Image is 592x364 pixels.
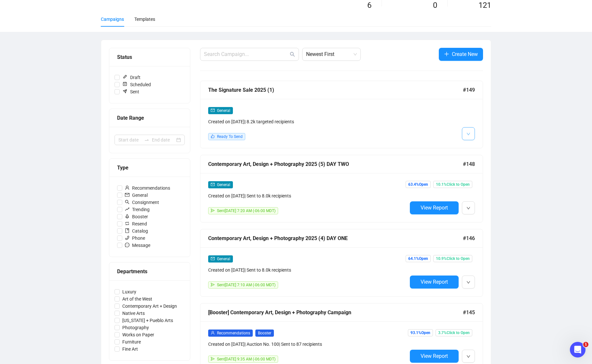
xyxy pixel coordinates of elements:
span: 93.1% Open [408,329,433,336]
span: rocket [125,214,129,219]
span: Ready To Send [217,134,243,139]
span: mail [125,193,129,197]
div: Status [117,53,182,61]
span: down [466,355,470,358]
span: #149 [463,86,475,94]
span: Booster [255,330,274,337]
span: Contemporary Art + Design [120,303,180,310]
div: Type [117,164,182,172]
span: 1 [583,342,588,347]
span: 10.9% Click to Open [433,255,472,262]
div: The Signature Sale 2025 (1) [208,86,463,94]
div: Date Range [117,114,182,122]
span: mail [211,108,215,112]
span: like [211,134,215,138]
span: 3.7% Click to Open [436,329,472,336]
span: to [144,137,149,142]
span: Trending [122,206,152,213]
span: View Report [421,279,448,285]
span: Recommendations [217,331,250,335]
span: Message [122,242,153,249]
span: General [217,257,230,261]
span: retweet [125,221,129,226]
span: Newest First [306,48,357,61]
span: Fine Art [120,345,141,353]
span: Draft [120,74,143,81]
span: 10.1% Click to Open [433,181,472,188]
div: Templates [134,16,155,23]
input: Start date [118,136,141,143]
span: 0 [433,1,437,10]
span: Booster [122,213,151,220]
span: Sent [DATE] 7:20 AM (-06:00 MDT) [217,209,276,213]
button: View Report [410,276,459,289]
div: Contemporary Art, Design + Photography 2025 (5) DAY TWO [208,160,463,168]
div: Created on [DATE] | Auction No. 100 | Sent to 87 recipients [208,341,407,348]
input: Search Campaign... [204,50,289,58]
span: search [290,52,295,57]
span: #145 [463,308,475,317]
span: #148 [463,160,475,168]
span: down [466,280,470,284]
span: mail [211,257,215,261]
a: Contemporary Art, Design + Photography 2025 (5) DAY TWO#148mailGeneralCreated on [DATE]| Sent to ... [200,155,483,222]
div: Created on [DATE] | Sent to 8.0k recipients [208,192,407,199]
span: book [125,228,129,233]
span: Sent [DATE] 9:35 AM (-06:00 MDT) [217,357,276,361]
button: View Report [410,201,459,214]
span: #146 [463,234,475,242]
span: send [211,209,215,212]
div: Departments [117,267,182,276]
span: plus [444,51,449,57]
span: General [217,182,230,187]
span: mail [211,182,215,186]
span: message [125,243,129,247]
div: Created on [DATE] | 8.2k targeted recipients [208,118,407,125]
span: swap-right [144,137,149,142]
span: Create New [452,50,478,58]
span: 64.1% Open [406,255,431,262]
a: The Signature Sale 2025 (1)#149mailGeneralCreated on [DATE]| 8.2k targeted recipientslikeReady To... [200,81,483,148]
span: General [122,192,150,199]
span: View Report [421,353,448,359]
span: user [211,331,215,335]
span: send [211,283,215,287]
span: Photography [120,324,152,331]
button: View Report [410,350,459,363]
span: Recommendations [122,184,173,192]
span: 6 [367,1,371,10]
span: send [211,357,215,361]
input: End date [152,136,175,143]
span: Scheduled [120,81,154,88]
span: [US_STATE] + Pueblo Arts [120,317,176,324]
span: Resend [122,220,150,227]
span: search [125,200,129,204]
span: down [466,132,470,136]
span: Sent [DATE] 7:10 AM (-06:00 MDT) [217,283,276,287]
span: View Report [421,205,448,211]
span: down [466,206,470,210]
span: 121 [478,1,491,10]
span: Consignment [122,199,162,206]
span: Luxury [120,288,139,295]
span: 63.4% Open [406,181,431,188]
span: Art of the West [120,295,155,303]
span: Furniture [120,338,143,345]
span: rise [125,207,129,211]
span: user [125,185,129,190]
span: Catalog [122,227,151,235]
span: phone [125,236,129,240]
div: Contemporary Art, Design + Photography 2025 (4) DAY ONE [208,234,463,242]
button: Create New [439,48,483,61]
div: Campaigns [101,16,124,23]
div: Created on [DATE] | Sent to 8.0k recipients [208,266,407,274]
iframe: Intercom live chat [570,342,585,357]
span: Native Arts [120,310,147,317]
div: [Booster] Contemporary Art, Design + Photography Campaign [208,308,463,317]
span: General [217,108,230,113]
span: Works on Paper [120,331,157,338]
span: Phone [122,235,148,242]
a: Contemporary Art, Design + Photography 2025 (4) DAY ONE#146mailGeneralCreated on [DATE]| Sent to ... [200,229,483,297]
span: Sent [120,88,142,95]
